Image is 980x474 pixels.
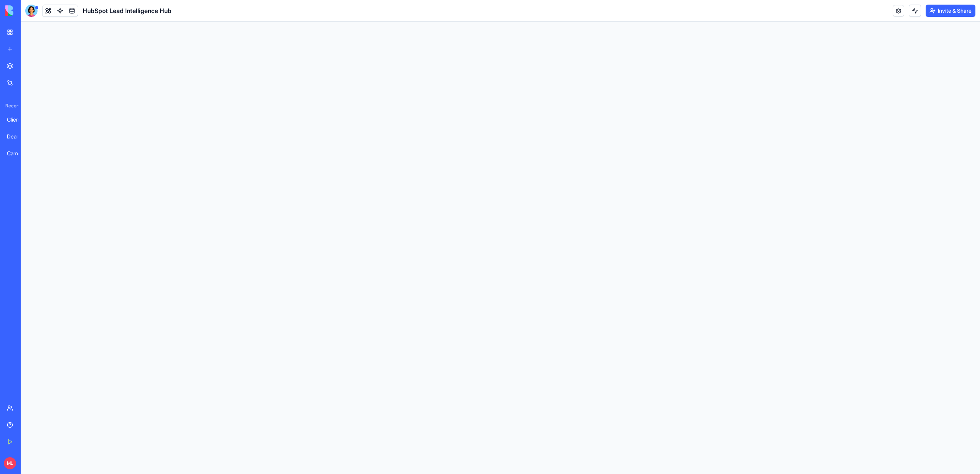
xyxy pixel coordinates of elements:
span: ML [4,457,16,469]
a: Campaign Command Center [2,146,33,161]
div: Deal Pipeline Manager [7,133,28,140]
div: Client Note Taker [7,116,28,123]
a: Client Note Taker [2,112,33,127]
a: Deal Pipeline Manager [2,129,33,144]
button: Invite & Share [926,5,975,17]
span: HubSpot Lead Intelligence Hub [83,6,171,15]
span: Recent [2,103,18,109]
div: Campaign Command Center [7,150,28,157]
img: logo [5,5,53,16]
